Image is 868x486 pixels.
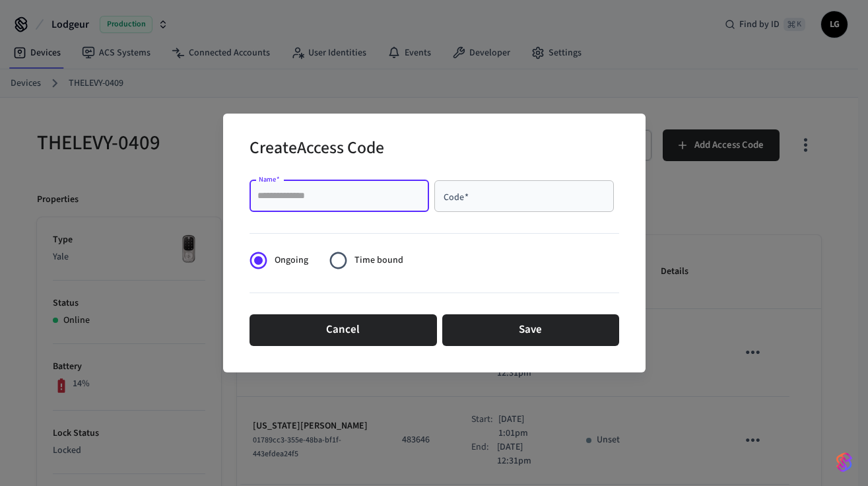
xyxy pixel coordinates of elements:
[275,254,308,267] span: Ongoing
[259,174,280,184] label: Name
[442,314,619,346] button: Save
[250,129,384,170] h2: Create Access Code
[836,452,852,473] img: SeamLogoGradient.69752ec5.svg
[250,314,437,346] button: Cancel
[354,254,403,267] span: Time bound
